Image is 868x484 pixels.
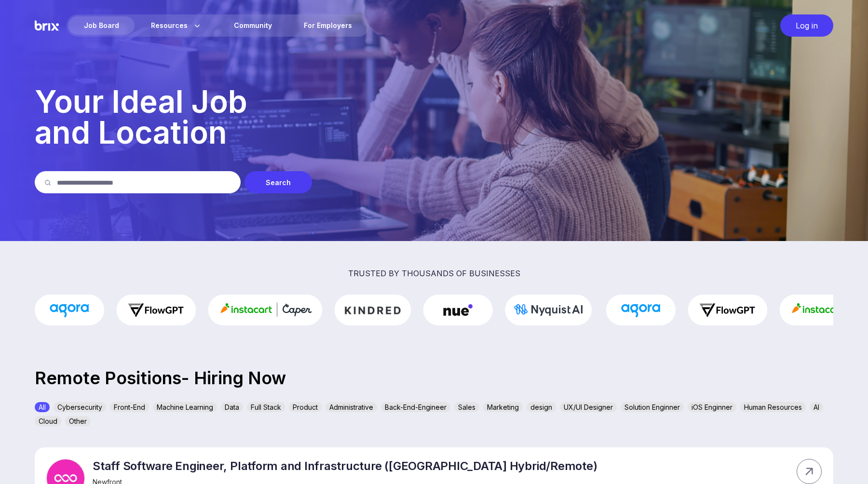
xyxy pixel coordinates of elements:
div: iOS Enginner [688,402,736,412]
div: Product [289,402,322,412]
div: AI [810,402,823,412]
p: Your Ideal Job and Location [35,86,833,148]
div: Human Resources [740,402,806,412]
div: Marketing [483,402,523,412]
p: Staff Software Engineer, Platform and Infrastructure ([GEOGRAPHIC_DATA] Hybrid/Remote) [93,459,597,473]
div: UX/UI Designer [560,402,617,412]
div: Other [65,416,91,426]
a: For Employers [288,16,367,35]
div: Machine Learning [153,402,217,412]
div: Job Board [68,16,135,35]
img: Brix Logo [35,14,59,37]
div: Cloud [35,416,61,426]
div: Resources [136,16,217,35]
div: Full Stack [247,402,285,412]
div: Search [244,171,312,193]
div: Log in [780,14,833,37]
a: Log in [775,14,833,37]
div: design [527,402,556,412]
a: Community [218,16,287,35]
div: Administrative [325,402,377,412]
div: Front-End [110,402,149,412]
div: All [35,402,50,412]
div: Data [221,402,243,412]
div: Cybersecurity [54,402,106,412]
div: Solution Enginner [621,402,684,412]
div: Back-End-Engineer [381,402,450,412]
div: Sales [454,402,479,412]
